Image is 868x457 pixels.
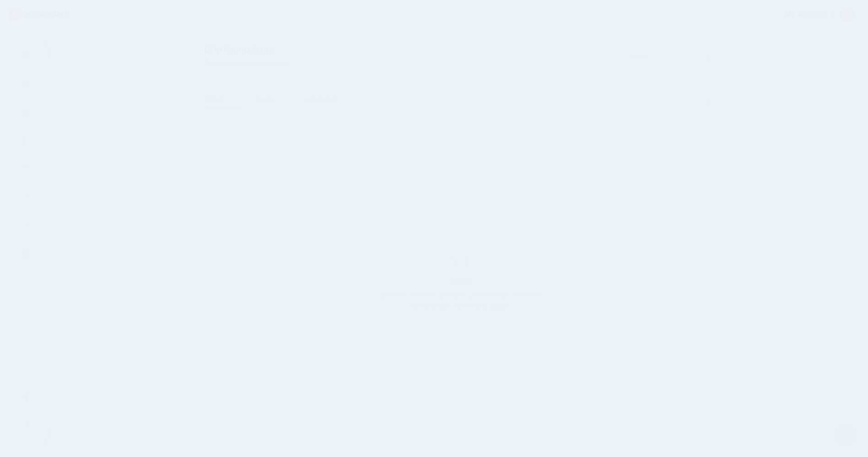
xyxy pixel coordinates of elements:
a: Active27 [204,94,243,105]
a: Drafts1 [256,94,289,105]
span: Drive traffic on autopilot [204,58,288,70]
a: Completed1 [302,94,350,105]
p: Content that has at least 2,000 words receives on average 20% more clicks [375,289,546,313]
img: Missinglettr [9,7,70,22]
img: settings-grey.png [705,98,712,105]
h5: PRO TIP [375,278,546,285]
span: Drip Campaigns [204,44,288,53]
img: search-grey-6.png [704,54,711,61]
span: 1 [338,95,350,103]
span: 1 [277,95,288,103]
span: 27 [226,95,242,103]
a: My Account [776,4,854,26]
img: menu.png [21,50,30,58]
